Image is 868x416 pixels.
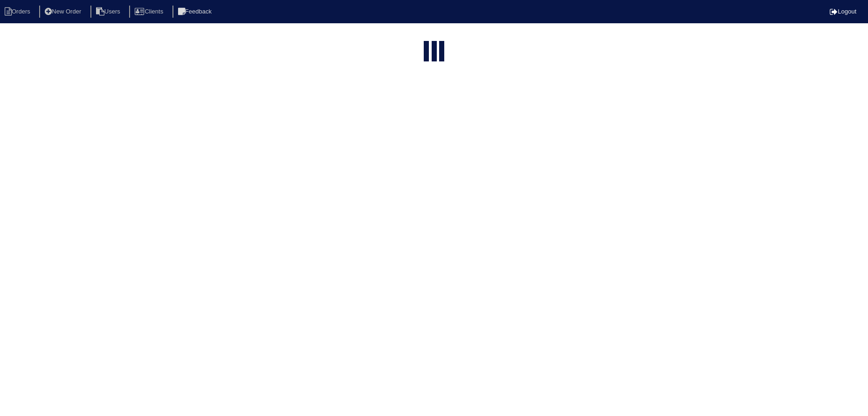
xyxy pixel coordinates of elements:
li: Feedback [172,6,219,18]
li: New Order [39,6,89,18]
a: Logout [830,8,856,15]
a: Clients [129,8,171,15]
a: New Order [39,8,89,15]
li: Clients [129,6,171,18]
li: Users [90,6,128,18]
a: Users [90,8,128,15]
div: loading... [432,41,437,66]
